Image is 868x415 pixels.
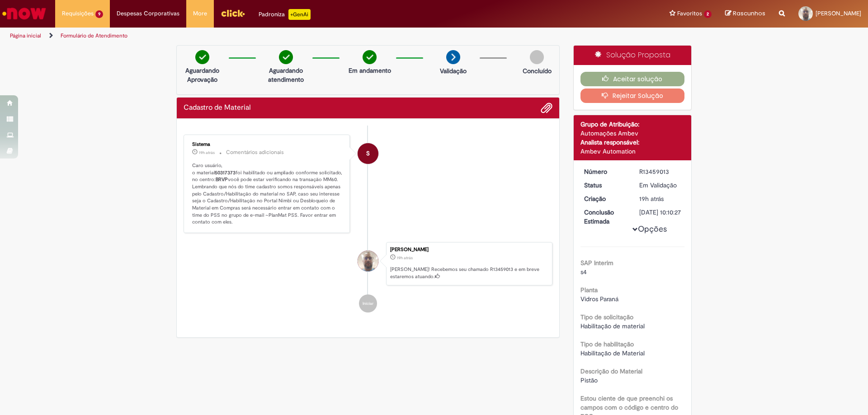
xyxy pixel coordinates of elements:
[725,9,765,18] a: Rascunhos
[184,104,251,112] h2: Cadastro de Material Histórico de tíquete
[580,322,645,330] span: Habilitação de material
[530,50,544,64] img: img-circle-grey.png
[366,143,370,164] span: S
[577,181,633,190] dt: Status
[1,5,47,23] img: ServiceNow
[180,66,224,84] p: Aguardando Aprovação
[259,9,311,20] div: Padroniza
[199,150,215,155] span: 19h atrás
[358,143,378,164] div: System
[580,367,642,375] b: Descrição do Material
[574,46,692,65] div: Solução Proposta
[216,176,228,183] b: BRVP
[816,9,861,17] span: [PERSON_NAME]
[577,167,633,176] dt: Número
[279,50,293,64] img: check-circle-green.png
[7,28,572,44] ul: Trilhas de página
[677,9,702,18] span: Favoritos
[192,142,343,147] div: Sistema
[264,66,308,84] p: Aguardando atendimento
[10,32,41,39] a: Página inicial
[639,195,664,203] time: 28/08/2025 16:10:20
[349,66,391,75] p: Em andamento
[215,169,236,176] b: 50317373
[61,32,127,39] a: Formulário de Atendimento
[580,120,685,129] div: Grupo de Atribuição:
[363,50,377,64] img: check-circle-green.png
[95,10,103,18] span: 9
[580,376,598,384] span: Pistão
[639,181,681,190] div: Em Validação
[523,66,552,75] p: Concluído
[221,6,245,20] img: click_logo_yellow_360x200.png
[580,89,685,103] button: Rejeitar Solução
[117,9,179,18] span: Despesas Corporativas
[193,9,207,18] span: More
[390,247,547,252] div: [PERSON_NAME]
[704,10,712,18] span: 2
[639,195,664,203] span: 19h atrás
[580,138,685,147] div: Analista responsável:
[358,251,378,271] div: Thiago Carvalho De Paiva
[195,50,209,64] img: check-circle-green.png
[580,129,685,138] div: Automações Ambev
[184,242,552,285] li: Thiago Carvalho De Paiva
[639,167,681,176] div: R13459013
[390,266,547,280] p: [PERSON_NAME]! Recebemos seu chamado R13459013 e em breve estaremos atuando.
[580,295,618,303] span: Vidros Paraná
[446,50,460,64] img: arrow-next.png
[580,349,645,357] span: Habilitação de Material
[184,126,552,322] ul: Histórico de tíquete
[577,194,633,203] dt: Criação
[580,72,685,86] button: Aceitar solução
[580,340,634,348] b: Tipo de habilitação
[541,102,552,114] button: Adicionar anexos
[440,66,467,75] p: Validação
[580,147,685,156] div: Ambev Automation
[639,208,681,217] div: [DATE] 10:10:27
[288,9,311,20] p: +GenAi
[733,9,765,18] span: Rascunhos
[62,9,94,18] span: Requisições
[199,150,215,155] time: 28/08/2025 16:15:00
[397,255,413,261] span: 19h atrás
[580,286,598,294] b: Planta
[226,149,284,156] small: Comentários adicionais
[580,313,633,321] b: Tipo de solicitação
[580,268,587,276] span: s4
[577,208,633,226] dt: Conclusão Estimada
[639,194,681,203] div: 28/08/2025 16:10:20
[580,259,613,267] b: SAP Interim
[192,162,343,226] p: Caro usuário, o material foi habilitado ou ampliado conforme solicitado, no centro: você pode est...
